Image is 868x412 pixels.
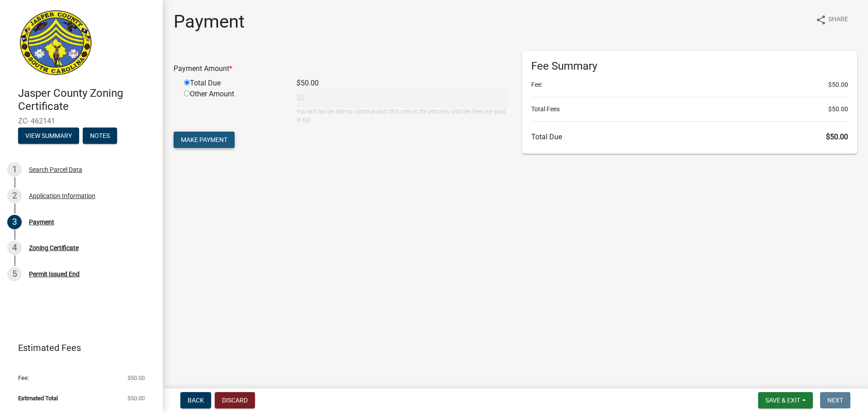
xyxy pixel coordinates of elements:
[29,245,79,251] div: Zoning Certificate
[83,133,117,140] wm-modal-confirm: Notes
[18,375,29,381] span: Fee:
[7,267,22,281] div: 5
[531,60,848,73] h6: Fee Summary
[29,271,80,277] div: Permit Issued End
[7,241,22,255] div: 4
[18,133,79,140] wm-modal-confirm: Summary
[531,80,848,90] li: Fee:
[758,392,813,408] button: Save & Exit
[127,375,145,381] span: $50.00
[18,128,79,144] button: View Summary
[828,80,848,90] span: $50.00
[29,219,54,225] div: Payment
[174,132,235,148] button: Make Payment
[29,166,82,173] div: Search Parcel Data
[290,78,515,89] div: $50.00
[215,392,255,408] button: Discard
[18,117,145,125] span: ZC- 462141
[531,104,848,114] li: Total Fees
[816,14,826,25] i: share
[828,14,848,25] span: Share
[18,9,94,77] img: Jasper County, South Carolina
[828,104,848,114] span: $50.00
[188,397,204,404] span: Back
[820,392,850,408] button: Next
[18,87,156,113] h4: Jasper County Zoning Certificate
[180,392,211,408] button: Back
[7,162,22,177] div: 1
[765,397,800,404] span: Save & Exit
[826,133,848,141] span: $50.00
[127,395,145,401] span: $50.00
[808,11,855,28] button: shareShare
[181,136,227,143] span: Make Payment
[83,128,117,144] button: Notes
[167,63,515,74] div: Payment Amount
[18,395,58,401] span: Estimated Total
[7,189,22,203] div: 2
[177,89,290,124] div: Other Amount
[531,133,848,141] h6: Total Due
[7,339,148,357] a: Estimated Fees
[29,193,95,199] div: Application Information
[7,215,22,229] div: 3
[177,78,290,89] div: Total Due
[174,11,245,33] h1: Payment
[827,397,843,404] span: Next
